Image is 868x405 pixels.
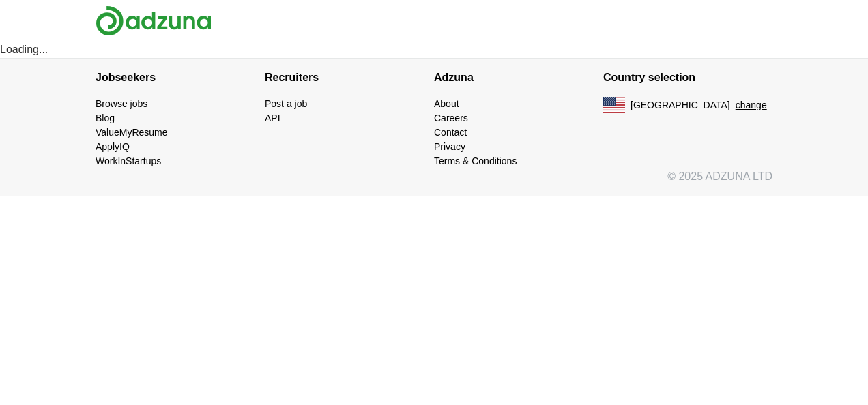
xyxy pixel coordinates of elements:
a: ValueMyResume [96,127,168,138]
a: WorkInStartups [96,155,161,166]
a: Privacy [434,141,465,152]
a: API [265,112,280,123]
div: © 2025 ADZUNA LTD [85,168,783,196]
a: Blog [96,112,115,123]
a: Browse jobs [96,98,147,109]
a: Contact [434,127,467,138]
button: change [736,98,767,112]
a: ApplyIQ [96,141,130,152]
a: Post a job [265,98,307,109]
a: Terms & Conditions [434,155,517,166]
a: Careers [434,112,468,123]
a: About [434,98,459,109]
img: US flag [603,97,625,113]
span: [GEOGRAPHIC_DATA] [631,98,730,112]
h4: Country selection [603,59,772,97]
img: Adzuna logo [96,5,212,36]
